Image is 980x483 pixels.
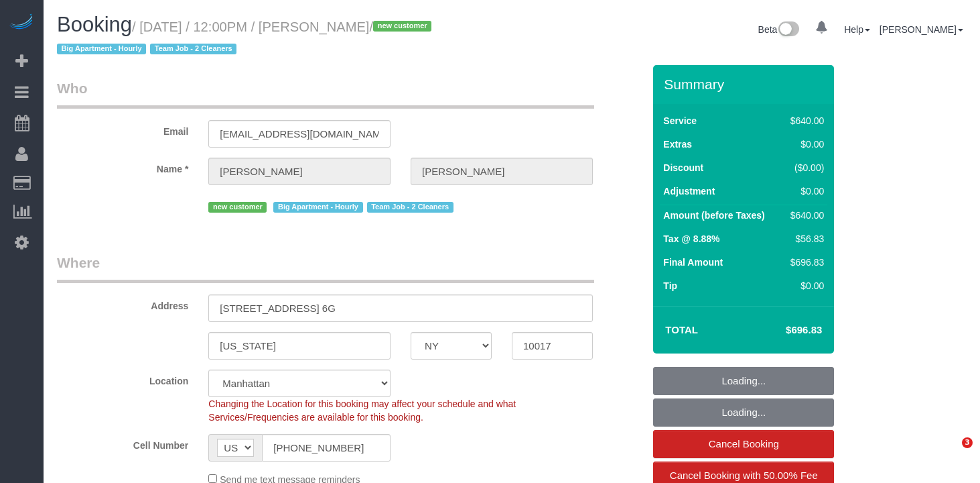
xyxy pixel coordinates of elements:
[47,294,198,313] label: Address
[746,325,822,336] h4: $696.83
[57,19,435,57] small: / [DATE] / 12:00PM / [PERSON_NAME]
[664,76,827,92] h3: Summary
[663,114,697,127] label: Service
[663,232,719,246] label: Tax @ 8.88%
[665,324,698,335] strong: Total
[653,430,834,458] a: Cancel Booking
[208,202,267,213] span: new customer
[785,209,824,222] div: $640.00
[670,470,818,481] span: Cancel Booking with 50.00% Fee
[57,13,132,36] span: Booking
[57,78,594,109] legend: Who
[663,209,764,222] label: Amount (before Taxes)
[934,437,967,470] iframe: Intercom live chat
[785,138,824,151] div: $0.00
[47,158,198,176] label: Name *
[47,370,198,388] label: Location
[785,184,824,198] div: $0.00
[880,24,963,35] a: [PERSON_NAME]
[663,279,677,292] label: Tip
[962,437,973,448] span: 3
[373,21,431,32] span: new customer
[208,398,516,423] span: Changing the Location for this booking may affect your schedule and what Services/Frequencies are...
[208,332,391,360] input: City
[208,120,391,148] input: Email
[663,161,703,174] label: Discount
[57,253,594,283] legend: Where
[8,13,35,32] img: Automaid Logo
[758,24,800,35] a: Beta
[208,158,391,185] input: First Name
[777,21,799,39] img: New interface
[785,114,824,127] div: $640.00
[57,44,146,54] span: Big Apartment - Hourly
[512,332,593,360] input: Zip Code
[262,434,391,462] input: Cell Number
[785,279,824,292] div: $0.00
[785,232,824,246] div: $56.83
[367,202,453,213] span: Team Job - 2 Cleaners
[411,158,593,185] input: Last Name
[663,184,715,198] label: Adjustment
[273,202,362,213] span: Big Apartment - Hourly
[663,138,692,151] label: Extras
[150,44,236,54] span: Team Job - 2 Cleaners
[785,256,824,269] div: $696.83
[47,120,198,138] label: Email
[844,24,870,35] a: Help
[785,161,824,174] div: ($0.00)
[663,256,723,269] label: Final Amount
[47,434,198,452] label: Cell Number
